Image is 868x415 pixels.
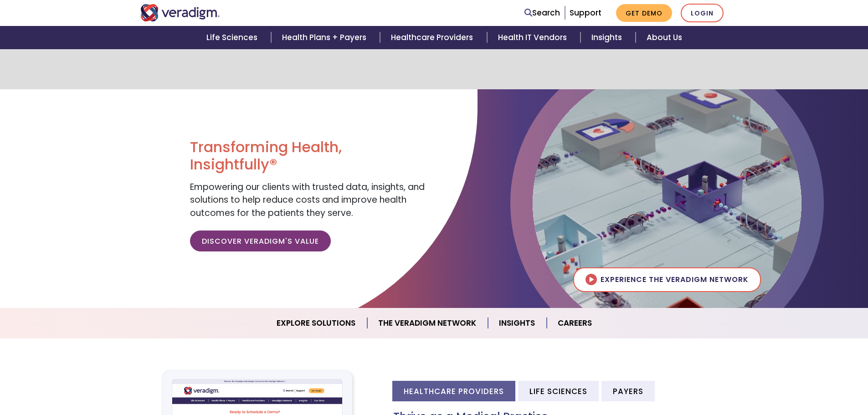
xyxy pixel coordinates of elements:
[524,7,560,19] a: Search
[580,26,636,49] a: Insights
[367,312,488,335] a: The Veradigm Network
[570,7,601,18] a: Support
[681,4,724,22] a: Login
[488,312,547,335] a: Insights
[266,312,367,335] a: Explore Solutions
[392,381,515,401] li: Healthcare Providers
[547,312,603,335] a: Careers
[190,181,425,219] span: Empowering our clients with trusted data, insights, and solutions to help reduce costs and improv...
[271,26,380,49] a: Health Plans + Payers
[601,381,655,401] li: Payers
[518,381,599,401] li: Life Sciences
[195,26,271,49] a: Life Sciences
[487,26,580,49] a: Health IT Vendors
[190,231,331,251] a: Discover Veradigm's Value
[190,138,427,174] h1: Transforming Health, Insightfully®
[380,26,487,49] a: Healthcare Providers
[140,4,220,21] img: Veradigm logo
[616,4,672,22] a: Get Demo
[636,26,693,49] a: About Us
